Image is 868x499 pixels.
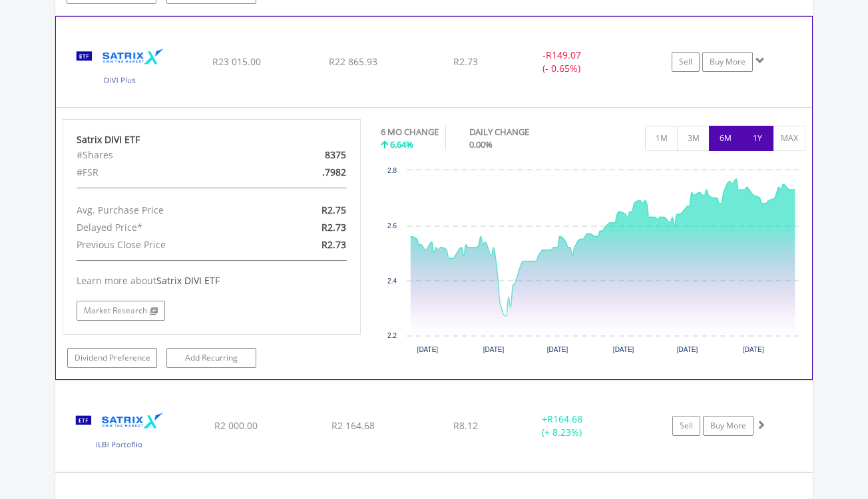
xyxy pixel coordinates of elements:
text: 2.6 [387,222,397,230]
div: .7982 [260,164,356,181]
text: [DATE] [742,346,763,353]
text: 2.2 [387,332,397,339]
span: R22 865.93 [329,55,377,68]
span: R2.75 [322,204,346,216]
a: Sell [672,52,700,72]
div: Learn more about [77,274,347,287]
img: TFSA.STXDIV.png [63,33,177,104]
text: 2.8 [387,167,397,174]
div: Satrix DIVI ETF [77,133,347,146]
text: [DATE] [676,346,698,353]
div: Avg. Purchase Price [67,202,260,219]
div: - (- 0.65%) [512,49,612,75]
div: Chart. Highcharts interactive chart. [381,164,806,363]
a: Dividend Preference [67,348,157,368]
span: R149.07 [546,49,581,61]
span: 0.00% [469,138,493,150]
div: 6 MO CHANGE [381,126,439,138]
span: R2.73 [322,238,346,251]
span: Satrix DIVI ETF [156,274,220,287]
span: R23 015.00 [212,55,261,68]
span: R2.73 [322,221,346,234]
span: R164.68 [547,413,582,425]
button: 6M [709,126,742,151]
text: [DATE] [483,346,504,353]
div: 8375 [260,146,356,164]
div: + (+ 8.23%) [512,413,612,439]
svg: Interactive chart [381,164,805,363]
div: #FSR [67,164,260,181]
span: 6.64% [390,138,413,150]
button: 3M [677,126,710,151]
a: Sell [672,416,700,436]
img: TFSA.STXILB.png [62,397,176,468]
text: 2.4 [387,277,397,285]
span: R8.12 [453,419,478,432]
a: Add Recurring [166,348,256,368]
button: 1Y [741,126,773,151]
span: R2 000.00 [214,419,258,432]
button: MAX [773,126,805,151]
div: DAILY CHANGE [469,126,576,138]
text: [DATE] [546,346,568,353]
div: Delayed Price* [67,219,260,236]
div: Previous Close Price [67,236,260,253]
a: Market Research [77,301,165,321]
span: R2.73 [453,55,478,68]
a: Buy More [703,416,754,436]
text: [DATE] [612,346,634,353]
a: Buy More [702,52,753,72]
button: 1M [645,126,678,151]
span: R2 164.68 [331,419,375,432]
text: [DATE] [417,346,438,353]
div: #Shares [67,146,260,164]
